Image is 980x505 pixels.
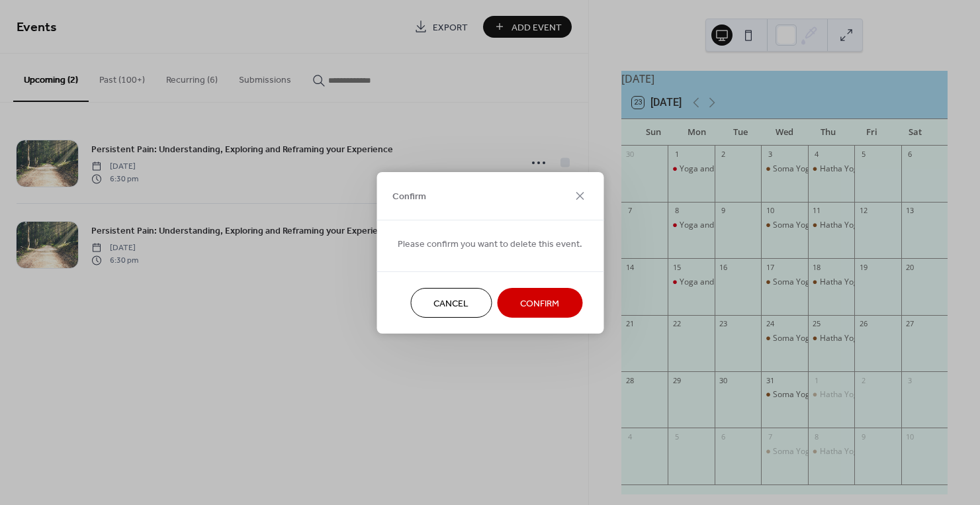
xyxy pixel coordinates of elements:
span: Confirm [392,190,426,204]
span: Confirm [520,297,559,310]
button: Confirm [497,288,582,318]
span: Cancel [433,297,468,310]
button: Cancel [410,288,492,318]
span: Please confirm you want to delete this event. [398,237,582,251]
